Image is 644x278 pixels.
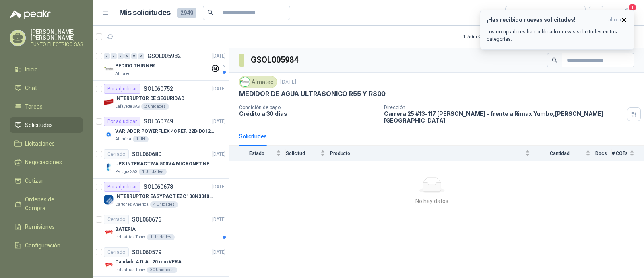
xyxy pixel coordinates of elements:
span: Licitaciones [25,139,55,148]
span: Producto [330,150,524,156]
span: Solicitud [286,150,319,156]
p: [DATE] [212,85,226,93]
a: Solicitudes [10,117,83,133]
p: Alumina [115,136,131,142]
div: 0 [118,53,124,59]
img: Company Logo [241,77,250,86]
p: [DATE] [212,118,226,125]
a: Cotizar [10,173,83,188]
div: 30 Unidades [147,267,177,273]
a: Por adjudicarSOL060749[DATE] Company LogoVARIADOR POWERFLEX 40 REF. 22B-D012N104Alumina1 UN [93,113,229,146]
p: UPS INTERACTIVA 500VA MICRONET NEGRA MARCA: POWEST NICOMAR [115,160,215,168]
p: INTERRUPTOR EASYPACT EZC100N3040C 40AMP 25K SCHNEIDER [115,193,215,201]
div: 1 Unidades [147,234,175,240]
span: Inicio [25,65,38,74]
p: PEDIDO THINNER [115,62,155,70]
div: Almatec [239,76,277,88]
span: 1 [628,4,637,11]
img: Company Logo [104,162,114,172]
span: # COTs [612,150,628,156]
a: Licitaciones [10,136,83,151]
a: Inicio [10,62,83,77]
th: Estado [229,146,286,161]
a: Por adjudicarSOL060752[DATE] Company LogoINTERRUPTOR DE SEGURIDADLafayette SAS2 Unidades [93,81,229,113]
div: Cerrado [104,247,129,257]
p: PUNTO ELECTRICO SAS [31,42,83,47]
a: Por adjudicarSOL060678[DATE] Company LogoINTERRUPTOR EASYPACT EZC100N3040C 40AMP 25K SCHNEIDERCar... [93,179,229,211]
div: Cerrado [104,149,129,159]
div: Cerrado [104,215,129,224]
a: Negociaciones [10,155,83,170]
a: CerradoSOL060680[DATE] Company LogoUPS INTERACTIVA 500VA MICRONET NEGRA MARCA: POWEST NICOMARPeru... [93,146,229,179]
p: [DATE] [212,183,226,191]
span: Chat [25,84,37,92]
p: SOL060752 [144,86,173,92]
p: SOL060678 [144,184,173,190]
th: # COTs [612,146,644,161]
a: Tareas [10,99,83,114]
div: Todas [510,8,527,17]
h3: GSOL005984 [251,54,299,66]
div: Por adjudicar [104,84,140,94]
p: BATERIA [115,226,136,233]
span: Solicitudes [25,121,53,130]
a: Manuales y ayuda [10,256,83,272]
th: Producto [330,146,535,161]
span: Cotizar [25,176,43,185]
span: Negociaciones [25,158,62,167]
div: No hay datos [233,196,631,205]
div: 1 UN [133,136,149,142]
p: INTERRUPTOR DE SEGURIDAD [115,95,184,102]
a: Chat [10,80,83,96]
span: Remisiones [25,222,55,231]
div: 4 Unidades [150,201,178,208]
p: SOL060749 [144,119,173,124]
div: 0 [138,53,144,59]
a: CerradoSOL060676[DATE] Company LogoBATERIAIndustrias Tomy1 Unidades [93,211,229,244]
p: MEDIDOR DE AGUA ULTRASONICO R55 Y R800 [239,90,386,98]
img: Company Logo [104,97,114,107]
a: Remisiones [10,219,83,234]
span: ahora [608,17,621,23]
img: Company Logo [104,64,114,74]
p: Industrias Tomy [115,234,145,240]
p: Carrera 25 #13-117 [PERSON_NAME] - frente a Rimax Yumbo , [PERSON_NAME][GEOGRAPHIC_DATA] [384,110,624,124]
p: Dirección [384,105,624,110]
div: 0 [131,53,137,59]
button: 1 [620,6,634,20]
div: 0 [124,53,130,59]
img: Company Logo [104,195,114,205]
p: VARIADOR POWERFLEX 40 REF. 22B-D012N104 [115,128,215,135]
p: SOL060680 [132,151,161,157]
div: Solicitudes [239,132,267,141]
p: Almatec [115,71,130,77]
a: CerradoSOL060579[DATE] Company LogoCandado 4 DIAL 20 mm VERAIndustrias Tomy30 Unidades [93,244,229,277]
p: [DATE] [212,52,226,60]
div: Por adjudicar [104,182,140,192]
img: Logo peakr [10,10,51,19]
button: ¡Has recibido nuevas solicitudes!ahora Los compradores han publicado nuevas solicitudes en tus ca... [480,10,634,50]
p: Los compradores han publicado nuevas solicitudes en tus categorías. [487,28,627,43]
a: Configuración [10,238,83,253]
a: 0 0 0 0 0 0 GSOL005982[DATE] Company LogoPEDIDO THINNERAlmatec [104,51,227,77]
div: Por adjudicar [104,117,140,126]
span: Configuración [25,241,60,250]
img: Company Logo [104,130,114,139]
p: Perugia SAS [115,169,137,175]
p: Lafayette SAS [115,103,140,110]
span: Estado [239,150,275,156]
p: Crédito a 30 días [239,110,378,117]
div: 1 - 50 de 2622 [463,30,516,43]
span: search [552,57,557,63]
p: Candado 4 DIAL 20 mm VERA [115,258,182,266]
h1: Mis solicitudes [119,7,171,19]
th: Docs [595,146,612,161]
img: Company Logo [104,228,114,237]
div: 0 [104,53,110,59]
th: Cantidad [535,146,595,161]
p: [DATE] [212,216,226,224]
span: Cantidad [535,150,584,156]
th: Solicitud [286,146,330,161]
span: Órdenes de Compra [25,195,75,213]
p: [DATE] [212,150,226,158]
